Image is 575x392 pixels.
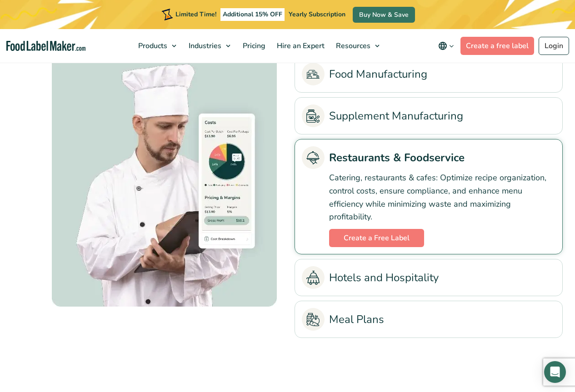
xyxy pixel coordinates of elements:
span: Industries [186,41,222,51]
span: Pricing [240,41,266,51]
a: Hotels and Hospitality [302,266,555,289]
a: Buy Now & Save [353,7,415,23]
a: Industries [183,29,235,63]
span: Yearly Subscription [289,10,345,19]
a: Meal Plans [302,308,555,331]
div: Open Intercom Messenger [544,361,566,383]
span: Limited Time! [175,10,216,19]
a: Create a Free Label [329,229,424,247]
a: Login [539,37,569,55]
p: Catering, restaurants & cafes: Optimize recipe organization, control costs, ensure compliance, an... [329,171,555,223]
span: Hire an Expert [274,41,325,51]
a: Pricing [237,29,269,63]
a: Hire an Expert [271,29,328,63]
a: Create a free label [460,37,534,55]
li: Hotels and Hospitality [295,259,563,296]
span: Products [135,41,168,51]
a: Products [133,29,181,63]
a: Restaurants & Foodservice [302,146,555,169]
a: Supplement Manufacturing [302,104,555,127]
li: Meal Plans [295,301,563,338]
li: Restaurants & Foodservice [295,139,563,254]
div: Restaurants & Foodservice [13,55,281,307]
li: Food Manufacturing [295,55,563,93]
span: Additional 15% OFF [220,8,285,21]
a: Resources [330,29,384,63]
span: Resources [333,41,371,51]
li: Supplement Manufacturing [295,97,563,134]
a: Food Manufacturing [302,63,555,85]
